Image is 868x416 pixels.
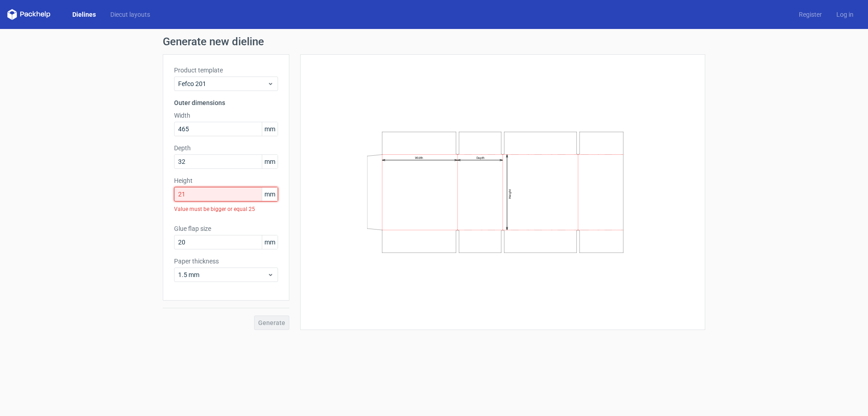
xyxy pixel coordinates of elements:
[792,10,829,19] a: Register
[65,10,103,19] a: Dielines
[174,66,278,75] label: Product template
[174,176,278,185] label: Height
[178,270,267,279] span: 1.5 mm
[174,224,278,233] label: Glue flap size
[262,187,278,201] span: mm
[262,155,278,168] span: mm
[262,235,278,249] span: mm
[174,98,278,107] h3: Outer dimensions
[829,10,861,19] a: Log in
[476,156,485,160] text: Depth
[178,79,267,88] span: Fefco 201
[508,189,512,199] text: Height
[174,111,278,120] label: Width
[174,201,278,217] div: Value must be bigger or equal 25
[163,36,705,47] h1: Generate new dieline
[103,10,157,19] a: Diecut layouts
[174,143,278,153] label: Depth
[174,257,278,266] label: Paper thickness
[415,156,423,160] text: Width
[262,122,278,136] span: mm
